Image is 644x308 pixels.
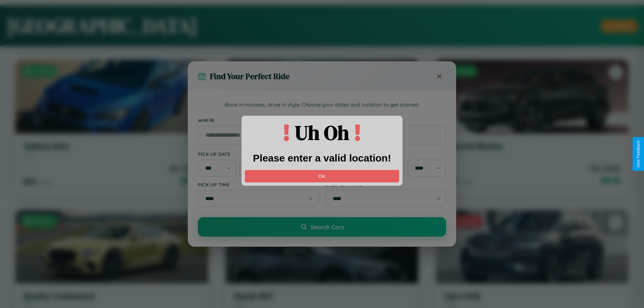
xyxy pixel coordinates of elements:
[210,71,289,82] h3: Find Your Perfect Ride
[198,182,319,187] label: Pick-up Time
[198,151,319,157] label: Pick-up Date
[198,101,446,109] p: Book in minutes, drive in style. Choose your dates and location to get started.
[325,151,446,157] label: Drop-off Date
[325,182,446,187] label: Drop-off Time
[311,223,344,231] span: Search Cars
[198,117,446,123] label: Where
